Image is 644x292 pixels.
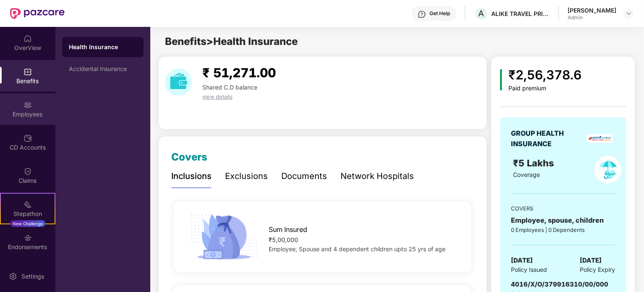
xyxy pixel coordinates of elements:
[491,10,550,18] div: ALIKE TRAVEL PRIVATE LIMITED
[24,200,32,209] img: svg+xml;base64,PHN2ZyB4bWxucz0iaHR0cDovL3d3dy53My5vcmcvMjAwMC9zdmciIHdpZHRoPSIyMSIgaGVpZ2h0PSIyMC...
[24,34,32,43] img: svg+xml;base64,PHN2ZyBpZD0iSG9tZSIgeG1sbnM9Imh0dHA6Ly93d3cudzMub3JnLzIwMDAvc3ZnIiB3aWR0aD0iMjAiIG...
[511,128,584,149] div: GROUP HEALTH INSURANCE
[269,235,458,245] div: ₹5,00,000
[580,255,602,266] span: [DATE]
[1,210,55,218] div: Stepathon
[513,171,540,178] span: Coverage
[511,280,608,288] span: 4016/X/O/379916310/00/000
[10,8,65,19] img: New Pazcare Logo
[24,167,32,176] img: svg+xml;base64,PHN2ZyBpZD0iQ2xhaW0iIHhtbG5zPSJodHRwOi8vd3d3LnczLm9yZy8yMDAwL3N2ZyIgd2lkdGg9IjIwIi...
[165,68,192,96] img: download
[511,215,615,226] div: Employee, spouse, children
[69,66,137,72] div: Accidental Insurance
[24,101,32,109] img: svg+xml;base64,PHN2ZyBpZD0iRW1wbG95ZWVzIiB4bWxucz0iaHR0cDovL3d3dy53My5vcmcvMjAwMC9zdmciIHdpZHRoPS...
[511,204,615,213] div: COVERS
[511,226,615,234] div: 0 Employees | 0 Dependents
[568,14,616,21] div: Admin
[19,272,47,281] div: Settings
[587,134,613,143] img: insurerLogo
[269,224,307,235] span: Sum Insured
[24,134,32,142] img: svg+xml;base64,PHN2ZyBpZD0iQ0RfQWNjb3VudHMiIGRhdGEtbmFtZT0iQ0QgQWNjb3VudHMiIHhtbG5zPSJodHRwOi8vd3...
[580,265,615,274] span: Policy Expiry
[340,170,414,183] div: Network Hospitals
[568,6,616,14] div: [PERSON_NAME]
[202,93,233,100] span: view details
[202,84,257,91] span: Shared C.D balance
[69,43,137,51] div: Health Insurance
[594,156,622,183] img: policyIcon
[509,85,582,92] div: Paid premium
[509,65,582,85] div: ₹2,56,378.6
[511,265,547,274] span: Policy Issued
[9,272,17,281] img: svg+xml;base64,PHN2ZyBpZD0iU2V0dGluZy0yMHgyMCIgeG1sbnM9Imh0dHA6Ly93d3cudzMub3JnLzIwMDAvc3ZnIiB3aW...
[171,170,212,183] div: Inclusions
[511,255,533,266] span: [DATE]
[225,170,268,183] div: Exclusions
[202,65,276,80] span: ₹ 51,271.00
[418,10,426,18] img: svg+xml;base64,PHN2ZyBpZD0iSGVscC0zMngzMiIgeG1sbnM9Imh0dHA6Ly93d3cudzMub3JnLzIwMDAvc3ZnIiB3aWR0aD...
[281,170,327,183] div: Documents
[188,212,260,262] img: icon
[171,151,207,163] span: Covers
[479,8,484,18] span: A
[269,245,445,253] span: Employee, Spouse and 4 dependent children upto 25 yrs of age
[429,10,450,17] div: Get Help
[626,10,632,17] img: svg+xml;base64,PHN2ZyBpZD0iRHJvcGRvd24tMzJ4MzIiIHhtbG5zPSJodHRwOi8vd3d3LnczLm9yZy8yMDAwL3N2ZyIgd2...
[24,68,32,76] img: svg+xml;base64,PHN2ZyBpZD0iQmVuZWZpdHMiIHhtbG5zPSJodHRwOi8vd3d3LnczLm9yZy8yMDAwL3N2ZyIgd2lkdGg9Ij...
[24,234,32,242] img: svg+xml;base64,PHN2ZyBpZD0iRW5kb3JzZW1lbnRzIiB4bWxucz0iaHR0cDovL3d3dy53My5vcmcvMjAwMC9zdmciIHdpZH...
[10,220,45,227] div: New Challenge
[165,35,298,47] span: Benefits > Health Insurance
[513,158,557,168] span: ₹5 Lakhs
[500,69,502,90] img: icon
